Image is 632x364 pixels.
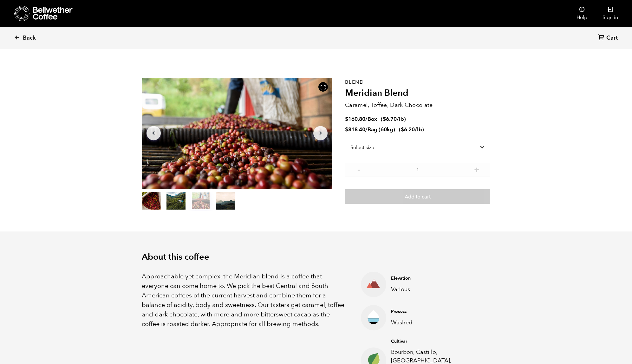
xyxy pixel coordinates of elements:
[399,126,424,133] span: ( )
[345,126,348,133] span: $
[391,338,480,345] h4: Cultivar
[391,285,480,294] p: Various
[142,272,345,329] p: Approachable yet complex, the Meridian blend is a coffee that everyone can come home to. We pick ...
[397,115,404,123] span: /lb
[401,126,415,133] bdi: 6.20
[381,115,406,123] span: ( )
[391,309,480,315] h4: Process
[401,126,404,133] span: $
[368,126,395,133] span: Bag (60kg)
[368,115,377,123] span: Box
[606,34,618,42] span: Cart
[23,34,36,42] span: Back
[345,126,365,133] bdi: 818.40
[415,126,422,133] span: /lb
[345,101,490,109] p: Caramel, Toffee, Dark Chocolate
[345,115,348,123] span: $
[598,34,619,42] a: Cart
[473,166,481,172] button: +
[365,115,368,123] span: /
[391,275,480,282] h4: Elevation
[383,115,397,123] bdi: 6.70
[345,189,490,204] button: Add to cart
[142,252,491,262] h2: About this coffee
[345,115,365,123] bdi: 160.80
[355,166,362,172] button: -
[383,115,386,123] span: $
[391,318,480,327] p: Washed
[365,126,368,133] span: /
[345,88,490,99] h2: Meridian Blend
